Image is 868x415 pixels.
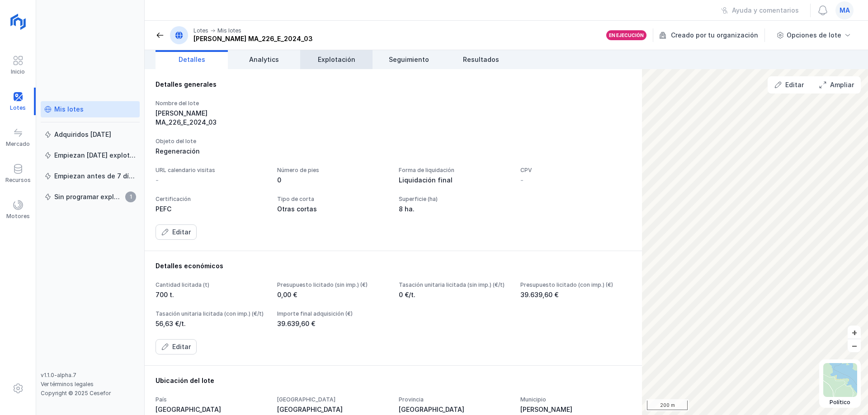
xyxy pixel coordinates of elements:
span: Seguimiento [389,55,429,64]
div: 39.639,60 € [277,319,388,328]
div: Mercado [6,140,30,148]
div: 39.639,60 € [520,290,631,299]
button: Editar [156,224,197,240]
span: ma [840,6,850,15]
div: PEFC [156,205,266,214]
span: Resultados [463,55,499,64]
div: 0 €/t. [399,290,509,299]
div: País [156,396,266,403]
div: Tasación unitaria licitada (sin imp.) (€/t) [399,281,509,289]
div: Editar [172,228,191,237]
div: Otras cortas [277,205,388,214]
div: Provincia [399,396,509,403]
div: [PERSON_NAME] MA_226_E_2024_03 [193,34,313,43]
div: Tipo de corta [277,196,388,203]
a: Explotación [300,50,373,69]
div: Mis lotes [217,27,241,34]
div: Editar [785,80,804,89]
div: Forma de liquidación [399,167,509,174]
div: Ubicación del lote [156,376,631,385]
div: Empiezan [DATE] explotación [54,151,136,160]
div: Ayuda y comentarios [732,6,799,15]
div: Detalles generales [156,80,631,89]
div: Cantidad licitada (t) [156,281,266,289]
div: CPV [520,167,631,174]
div: Motores [6,213,30,220]
div: Político [823,399,857,406]
button: Editar [769,77,810,93]
div: Lotes [193,27,208,34]
div: Recursos [5,177,31,184]
a: Ver términos legales [41,381,94,387]
span: 1 [125,191,136,202]
button: – [848,339,861,352]
img: political.webp [823,363,857,397]
div: - [156,176,159,185]
button: Editar [156,339,197,354]
div: Regeneración [156,147,631,156]
div: v1.1.0-alpha.7 [41,372,140,379]
div: Municipio [520,396,631,403]
a: Adquiridos [DATE] [41,126,140,143]
div: [GEOGRAPHIC_DATA] [399,405,509,414]
div: Tasación unitaria licitada (con imp.) (€/t) [156,310,266,317]
div: [PERSON_NAME] [520,405,631,414]
div: 56,63 €/t. [156,319,266,328]
div: Presupuesto licitado (sin imp.) (€) [277,281,388,289]
div: 8 ha. [399,205,509,214]
a: Mis lotes [41,101,140,117]
div: En ejecución [609,32,644,38]
span: Analytics [249,55,279,64]
div: [GEOGRAPHIC_DATA] [277,405,388,414]
a: Seguimiento [373,50,445,69]
a: Empiezan [DATE] explotación [41,147,140,163]
div: [GEOGRAPHIC_DATA] [277,396,388,403]
div: Sin programar explotación [54,192,123,201]
div: Certificación [156,196,266,203]
div: Objeto del lote [156,138,631,145]
div: Nombre del lote [156,100,266,107]
a: Analytics [228,50,300,69]
div: Adquiridos [DATE] [54,130,111,139]
button: + [848,326,861,339]
div: Superficie (ha) [399,196,509,203]
a: Empiezan antes de 7 días [41,168,140,184]
div: Editar [172,342,191,351]
div: Ampliar [830,80,854,89]
div: - [520,176,524,185]
div: 0 [277,176,388,185]
a: Resultados [445,50,517,69]
span: Explotación [318,55,355,64]
div: [GEOGRAPHIC_DATA] [156,405,266,414]
div: 700 t. [156,290,266,299]
span: Detalles [179,55,205,64]
div: Empiezan antes de 7 días [54,172,136,181]
div: Liquidación final [399,176,509,185]
div: Copyright © 2025 Cesefor [41,390,140,397]
div: Creado por tu organización [659,28,766,42]
div: [PERSON_NAME] MA_226_E_2024_03 [156,109,266,127]
button: Ampliar [813,77,860,93]
div: Opciones de lote [787,31,841,40]
img: logoRight.svg [7,10,29,33]
button: Ayuda y comentarios [715,3,805,18]
div: 0,00 € [277,290,388,299]
div: Detalles económicos [156,261,631,270]
div: Mis lotes [54,105,84,114]
a: Sin programar explotación1 [41,189,140,205]
div: Presupuesto licitado (con imp.) (€) [520,281,631,289]
div: Importe final adquisición (€) [277,310,388,317]
div: Número de pies [277,167,388,174]
a: Detalles [156,50,228,69]
div: URL calendario visitas [156,167,266,174]
div: Inicio [11,68,25,75]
